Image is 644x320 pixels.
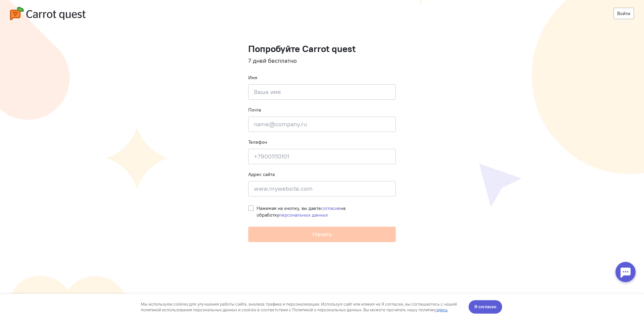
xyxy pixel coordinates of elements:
[474,10,496,16] span: Я согласен
[248,57,396,64] h4: 7 дней бесплатно
[248,74,257,81] label: Имя
[248,44,396,54] h1: Попробуйте Carrot quest
[279,212,328,218] a: персональных данных
[248,227,396,242] button: Начать
[436,13,448,18] a: здесь
[257,205,345,218] span: Нажимая на кнопку, вы даете на обработку
[248,84,396,100] input: Ваше имя
[248,139,267,145] label: Телефон
[248,171,275,178] label: Адрес сайта
[613,8,634,19] a: Войти
[321,205,340,211] a: согласие
[248,181,396,196] input: www.mywebsite.com
[469,6,502,20] button: Я согласен
[10,7,86,20] img: carrot-quest-logo.svg
[248,149,396,164] input: +79001110101
[248,117,396,132] input: name@company.ru
[248,106,261,113] label: Почта
[313,230,332,238] span: Начать
[141,7,461,19] div: Мы используем cookies для улучшения работы сайта, анализа трафика и персонализации. Используя сай...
